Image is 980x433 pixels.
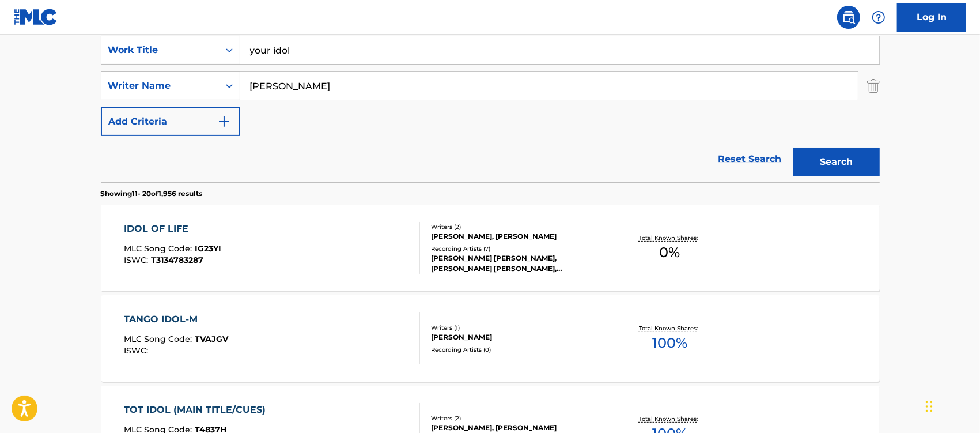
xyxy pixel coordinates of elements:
span: T3134783287 [151,255,203,265]
a: Log In [897,3,966,32]
div: TANGO IDOL-M [124,312,228,326]
span: IG23YI [195,243,221,254]
div: Writer Name [108,79,212,93]
div: TOT IDOL (MAIN TITLE/CUES) [124,403,271,417]
img: MLC Logo [14,9,58,25]
a: Reset Search [713,146,788,172]
button: Add Criteria [101,107,240,136]
div: Help [867,6,890,29]
img: search [842,10,856,24]
span: 100 % [652,333,687,353]
div: [PERSON_NAME], [PERSON_NAME] [431,231,605,242]
div: [PERSON_NAME] [PERSON_NAME], [PERSON_NAME] [PERSON_NAME], [PERSON_NAME] [PERSON_NAME], [PERSON_NA... [431,253,605,274]
div: Work Title [108,43,212,57]
a: Public Search [837,6,860,29]
span: ISWC : [124,255,151,265]
img: Delete Criterion [867,71,880,100]
a: IDOL OF LIFEMLC Song Code:IG23YIISWC:T3134783287Writers (2)[PERSON_NAME], [PERSON_NAME]Recording ... [101,205,880,291]
p: Showing 11 - 20 of 1,956 results [101,189,203,199]
div: [PERSON_NAME] [431,332,605,342]
div: Drag [926,389,933,424]
p: Total Known Shares: [639,234,701,242]
span: 0 % [659,242,680,263]
span: ISWC : [124,345,151,356]
div: Recording Artists ( 7 ) [431,244,605,253]
span: TVAJGV [195,334,228,344]
p: Total Known Shares: [639,415,701,423]
button: Search [793,148,880,176]
span: MLC Song Code : [124,334,195,344]
div: IDOL OF LIFE [124,222,221,236]
img: 9d2ae6d4665cec9f34b9.svg [217,115,231,129]
a: TANGO IDOL-MMLC Song Code:TVAJGVISWC:Writers (1)[PERSON_NAME]Recording Artists (0)Total Known Sha... [101,295,880,382]
div: Writers ( 2 ) [431,223,605,231]
div: Writers ( 1 ) [431,323,605,332]
p: Total Known Shares: [639,324,701,333]
div: Writers ( 2 ) [431,414,605,423]
img: help [872,10,886,24]
form: Search Form [101,36,880,182]
span: MLC Song Code : [124,243,195,254]
div: [PERSON_NAME], [PERSON_NAME] [431,423,605,433]
iframe: Chat Widget [922,378,980,433]
div: Recording Artists ( 0 ) [431,345,605,354]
